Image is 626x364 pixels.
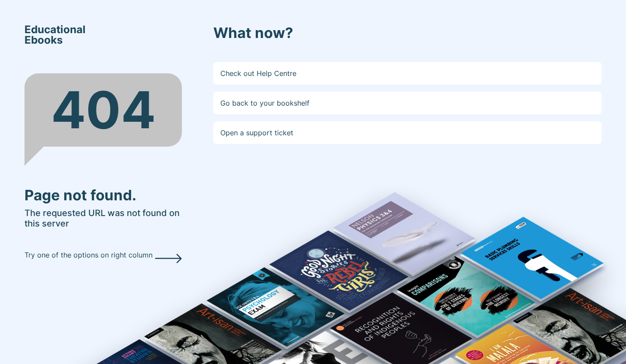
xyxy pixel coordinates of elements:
[213,121,602,144] a: Open a support ticket
[24,187,182,204] h3: Page not found.
[213,62,602,85] a: Check out Help Centre
[24,250,153,260] p: Try one of the options on right column
[24,73,182,147] div: 404
[24,24,86,45] span: Educational Ebooks
[213,92,602,114] a: Go back to your bookshelf
[24,208,182,229] h5: The requested URL was not found on this server
[213,24,602,42] h3: What now?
